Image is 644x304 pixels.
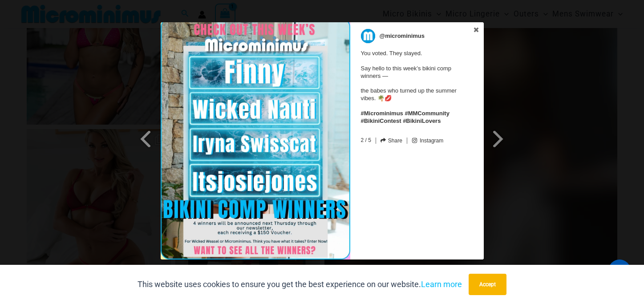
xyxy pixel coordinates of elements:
a: @microminimus [361,29,467,43]
a: #Microminimus [361,110,403,117]
a: #BikiniContest [361,118,401,124]
a: Learn more [421,280,462,289]
a: #BikiniLovers [403,118,441,124]
a: #MMCommunity [405,110,449,117]
span: 2 / 5 [361,135,371,143]
p: @microminimus [380,29,425,43]
button: Accept [469,274,506,295]
a: Share [381,138,402,144]
span: You voted. They slayed. Say hello to this week’s bikini comp winners — the babes who turned up th... [361,45,467,125]
img: microminimus.jpg [361,29,375,43]
img: You voted. They slayed.<br> <br> Say hello to this week’s bikini comp winners —<br> <br> the babe... [161,22,350,259]
a: Instagram [412,138,443,144]
p: This website uses cookies to ensure you get the best experience on our website. [138,278,462,291]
